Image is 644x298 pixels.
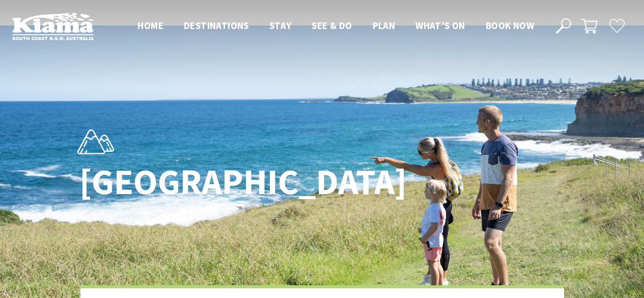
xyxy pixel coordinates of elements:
nav: Main Menu [127,18,544,35]
span: Destinations [184,19,249,32]
span: What’s On [415,19,465,32]
span: Book now [486,19,534,32]
img: Kiama Logo [12,12,94,40]
h1: [GEOGRAPHIC_DATA] [79,162,367,202]
span: See & Do [312,19,352,32]
span: Home [137,19,163,32]
span: Plan [373,19,396,32]
span: Stay [269,19,292,32]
